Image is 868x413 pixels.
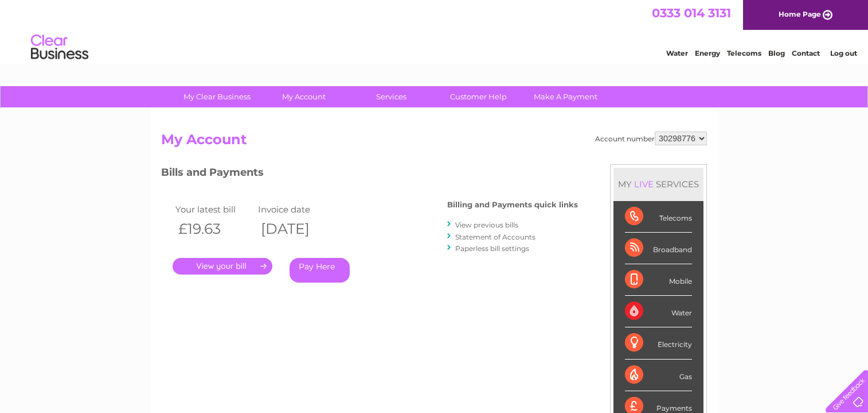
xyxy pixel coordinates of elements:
div: Gas [625,360,692,391]
a: Energy [695,49,720,57]
div: Clear Business is a trading name of Verastar Limited (registered in [GEOGRAPHIC_DATA] No. 3667643... [164,6,706,56]
a: Services [344,86,439,107]
div: LIVE [632,179,656,190]
a: Pay Here [290,258,350,283]
a: Telecoms [727,49,761,57]
div: Account number [595,132,707,145]
a: Make A Payment [518,86,613,107]
div: Water [625,296,692,327]
a: Contact [792,49,820,57]
td: Your latest bill [173,202,255,217]
a: Customer Help [431,86,526,107]
th: £19.63 [173,217,255,241]
a: Log out [830,49,857,57]
a: 0333 014 3131 [652,6,731,20]
a: Paperless bill settings [455,244,529,253]
h3: Bills and Payments [161,164,578,184]
a: My Clear Business [170,86,264,107]
a: View previous bills [455,221,518,229]
td: Invoice date [255,202,338,217]
div: MY SERVICES [613,168,703,200]
h4: Billing and Payments quick links [447,200,578,209]
img: logo.png [30,30,89,65]
a: Blog [768,49,785,57]
div: Mobile [625,264,692,296]
a: My Account [257,86,351,107]
a: Water [666,49,688,57]
a: Statement of Accounts [455,233,535,241]
th: [DATE] [255,217,338,241]
h2: My Account [161,132,707,153]
a: . [173,258,272,275]
div: Electricity [625,327,692,359]
div: Telecoms [625,201,692,233]
div: Broadband [625,233,692,264]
